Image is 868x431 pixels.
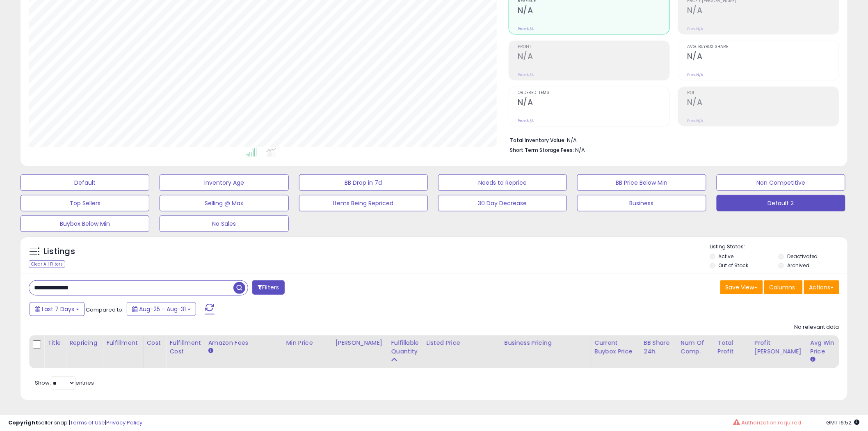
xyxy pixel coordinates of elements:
button: 30 Day Decrease [438,195,567,211]
span: Ordered Items [518,91,669,95]
button: No Sales [160,215,288,232]
button: Selling @ Max [160,195,288,211]
div: Fulfillment Cost [169,339,201,356]
button: Columns [764,280,803,294]
small: Prev: N/A [518,72,534,77]
button: Non Competitive [717,174,845,191]
div: Title [48,339,62,347]
span: Profit [518,45,669,49]
div: Repricing [69,339,99,347]
span: Compared to: [86,306,123,314]
b: Short Term Storage Fees: [510,147,574,154]
label: Archived [787,262,809,269]
div: Num of Comp. [681,339,711,356]
button: Default [21,174,149,191]
button: Last 7 Days [30,302,85,316]
button: Needs to Reprice [438,174,567,191]
label: Active [719,253,734,260]
div: seller snap | | [8,419,142,427]
small: Amazon Fees. [208,347,213,355]
button: Items Being Repriced [299,195,428,211]
div: Amazon Fees [208,339,279,347]
h2: N/A [687,6,839,17]
h5: Listings [43,246,75,257]
li: N/A [510,135,833,144]
button: BB Drop in 7d [299,174,428,191]
h2: N/A [518,52,669,63]
button: Actions [804,280,839,294]
div: Current Buybox Price [595,339,637,356]
div: Total Profit [718,339,748,356]
small: Prev: N/A [518,118,534,123]
small: Avg Win Price. [811,356,815,363]
small: Prev: N/A [687,118,703,123]
h2: N/A [687,98,839,109]
span: 2025-09-9 16:52 GMT [827,419,860,426]
span: Columns [770,283,795,291]
a: Terms of Use [70,419,105,426]
div: Profit [PERSON_NAME] [755,339,804,356]
div: Clear All Filters [29,260,65,268]
label: Deactivated [787,253,818,260]
button: Inventory Age [160,174,288,191]
button: Top Sellers [21,195,149,211]
span: Show: entries [35,379,94,387]
span: N/A [575,146,585,154]
h2: N/A [518,6,669,17]
button: Aug-25 - Aug-31 [127,302,196,316]
button: BB Price Below Min [577,174,706,191]
div: BB Share 24h. [644,339,674,356]
div: Min Price [286,339,328,347]
b: Total Inventory Value: [510,137,566,144]
div: Fulfillment [106,339,139,347]
button: Filters [252,280,284,295]
div: [PERSON_NAME] [335,339,384,347]
span: Last 7 Days [42,305,74,313]
a: Privacy Policy [106,419,142,426]
h2: N/A [687,52,839,63]
span: ROI [687,91,839,95]
label: Out of Stock [719,262,749,269]
div: Fulfillable Quantity [391,339,419,356]
button: Buybox Below Min [21,215,149,232]
small: Prev: N/A [687,72,703,77]
div: Business Pricing [505,339,588,347]
span: Aug-25 - Aug-31 [139,305,186,313]
strong: Copyright [8,419,38,426]
h2: N/A [518,98,669,109]
span: Avg. Buybox Share [687,45,839,49]
button: Default 2 [717,195,845,211]
small: Prev: N/A [518,26,534,31]
div: Avg Win Price [811,339,841,356]
button: Business [577,195,706,211]
button: Save View [720,280,763,294]
p: Listing States: [710,243,847,251]
div: No relevant data [795,323,839,331]
div: Listed Price [427,339,498,347]
div: Cost [147,339,163,347]
small: Prev: N/A [687,26,703,31]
